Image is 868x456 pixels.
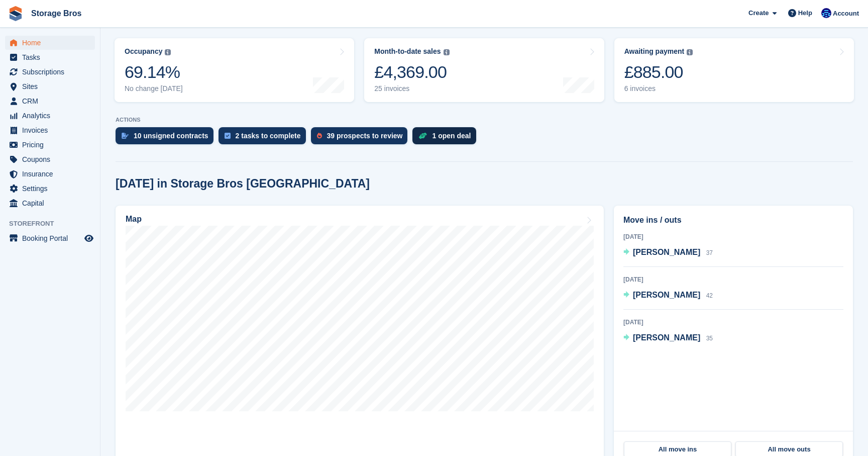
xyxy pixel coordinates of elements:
a: 39 prospects to review [311,127,413,149]
div: Awaiting payment [624,47,685,56]
a: Awaiting payment £885.00 6 invoices [614,38,854,102]
span: Analytics [22,109,82,123]
a: 1 open deal [412,127,481,149]
span: Help [798,8,812,18]
img: task-75834270c22a3079a89374b754ae025e5fb1db73e45f91037f5363f120a921f8.svg [225,133,231,139]
span: 42 [706,292,713,299]
a: menu [5,196,95,210]
a: [PERSON_NAME] 35 [623,332,713,345]
p: ACTIONS [116,117,853,123]
div: 39 prospects to review [327,132,403,140]
a: 10 unsigned contracts [116,127,219,149]
div: 6 invoices [624,84,693,93]
a: Month-to-date sales £4,369.00 25 invoices [364,38,604,102]
div: No change [DATE] [125,84,183,93]
span: Storefront [9,219,100,229]
span: Subscriptions [22,65,82,79]
img: icon-info-grey-7440780725fd019a000dd9b08b2336e03edf1995a4989e88bcd33f0948082b44.svg [687,49,693,55]
span: [PERSON_NAME] [633,333,700,342]
a: menu [5,138,95,152]
span: Home [22,36,82,50]
a: [PERSON_NAME] 42 [623,289,713,302]
span: Insurance [22,167,82,181]
div: £4,369.00 [374,62,449,82]
img: Jamie O’Mara [821,8,831,18]
span: 37 [706,249,713,256]
a: menu [5,36,95,50]
span: 35 [706,335,713,342]
a: menu [5,65,95,79]
a: menu [5,123,95,137]
a: menu [5,109,95,123]
span: Settings [22,181,82,196]
img: icon-info-grey-7440780725fd019a000dd9b08b2336e03edf1995a4989e88bcd33f0948082b44.svg [165,49,171,55]
div: Occupancy [125,47,162,56]
h2: Map [126,215,142,224]
span: CRM [22,94,82,108]
a: Storage Bros [27,5,85,22]
div: 69.14% [125,62,183,82]
div: 2 tasks to complete [236,132,301,140]
div: £885.00 [624,62,693,82]
span: Create [748,8,769,18]
a: Preview store [83,232,95,244]
span: Pricing [22,138,82,152]
a: menu [5,94,95,108]
div: 25 invoices [374,84,449,93]
img: prospect-51fa495bee0391a8d652442698ab0144808aea92771e9ea1ae160a38d050c398.svg [317,133,322,139]
a: menu [5,167,95,181]
img: contract_signature_icon-13c848040528278c33f63329250d36e43548de30e8caae1d1a13099fd9432cc5.svg [122,133,129,139]
span: Coupons [22,152,82,166]
div: [DATE] [623,318,843,327]
a: menu [5,152,95,166]
h2: [DATE] in Storage Bros [GEOGRAPHIC_DATA] [116,177,370,191]
a: menu [5,181,95,196]
a: menu [5,231,95,245]
h2: Move ins / outs [623,214,843,226]
a: Occupancy 69.14% No change [DATE] [115,38,354,102]
div: [DATE] [623,232,843,241]
div: 1 open deal [432,132,471,140]
span: [PERSON_NAME] [633,248,700,256]
span: Invoices [22,123,82,137]
span: Account [833,9,859,19]
div: Month-to-date sales [374,47,441,56]
img: icon-info-grey-7440780725fd019a000dd9b08b2336e03edf1995a4989e88bcd33f0948082b44.svg [444,49,450,55]
span: Booking Portal [22,231,82,245]
a: menu [5,79,95,94]
a: 2 tasks to complete [219,127,311,149]
span: [PERSON_NAME] [633,291,700,299]
img: deal-1b604bf984904fb50ccaf53a9ad4b4a5d6e5aea283cecdc64d6e3604feb123c2.svg [418,132,427,139]
a: [PERSON_NAME] 37 [623,246,713,259]
a: menu [5,50,95,64]
span: Tasks [22,50,82,64]
img: stora-icon-8386f47178a22dfd0bd8f6a31ec36ba5ce8667c1dd55bd0f319d3a0aa187defe.svg [8,6,23,21]
span: Sites [22,79,82,94]
span: Capital [22,196,82,210]
div: [DATE] [623,275,843,284]
div: 10 unsigned contracts [134,132,208,140]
